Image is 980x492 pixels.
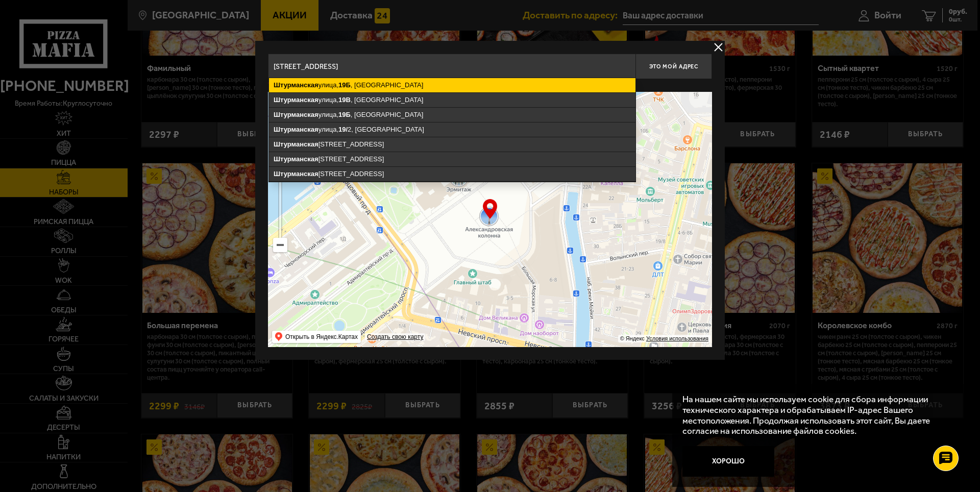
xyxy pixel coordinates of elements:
ymaps: Штурманская [274,170,318,178]
p: Укажите дом на карте или в поле ввода [268,82,412,90]
button: Хорошо [682,446,774,477]
ymaps: Штурманская [274,126,318,133]
button: delivery type [712,41,725,54]
button: Это мой адрес [635,54,712,79]
ymaps: Штурманская [274,140,318,148]
ymaps: 19Б [338,111,351,118]
ymaps: 19/ [338,126,348,133]
ymaps: 19В [338,96,351,104]
span: Это мой адрес [649,63,698,70]
input: Введите адрес доставки [268,54,635,79]
ymaps: [STREET_ADDRESS] [269,137,635,152]
ymaps: 19Б [338,81,351,89]
ymaps: улица, 2, [GEOGRAPHIC_DATA] [269,122,635,137]
ymaps: © Яндекс [620,335,645,341]
ymaps: улица, , [GEOGRAPHIC_DATA] [269,78,635,92]
p: На нашем сайте мы используем cookie для сбора информации технического характера и обрабатываем IP... [682,394,950,436]
ymaps: [STREET_ADDRESS] [269,167,635,181]
a: Условия использования [646,335,708,341]
ymaps: Открыть в Яндекс.Картах [272,331,361,343]
ymaps: улица, , [GEOGRAPHIC_DATA] [269,108,635,122]
a: Создать свою карту [365,333,425,341]
ymaps: Штурманская [274,96,318,104]
ymaps: Штурманская [274,111,318,118]
ymaps: Штурманская [274,81,318,89]
ymaps: улица, , [GEOGRAPHIC_DATA] [269,93,635,107]
ymaps: [STREET_ADDRESS] [269,152,635,166]
ymaps: Штурманская [274,155,318,163]
ymaps: Открыть в Яндекс.Картах [285,331,358,343]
